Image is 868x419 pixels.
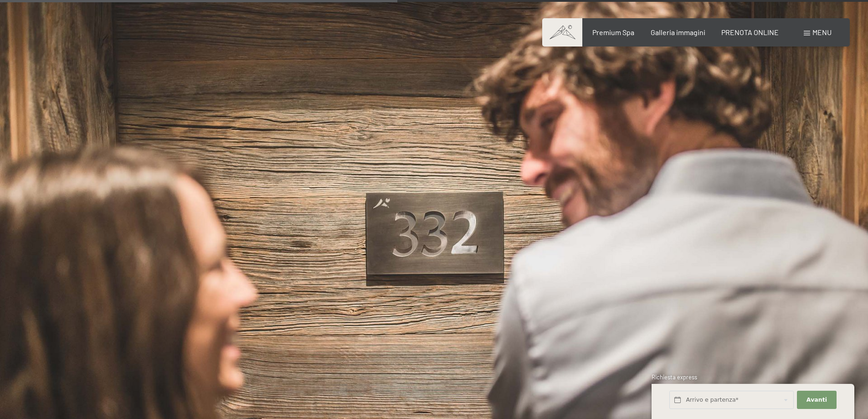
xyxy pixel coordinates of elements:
[721,28,779,36] a: PRENOTA ONLINE
[812,28,832,36] span: Menu
[592,28,634,36] a: Premium Spa
[797,391,836,409] button: Avanti
[806,396,827,404] span: Avanti
[652,373,697,381] span: Richiesta express
[651,28,705,36] a: Galleria immagini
